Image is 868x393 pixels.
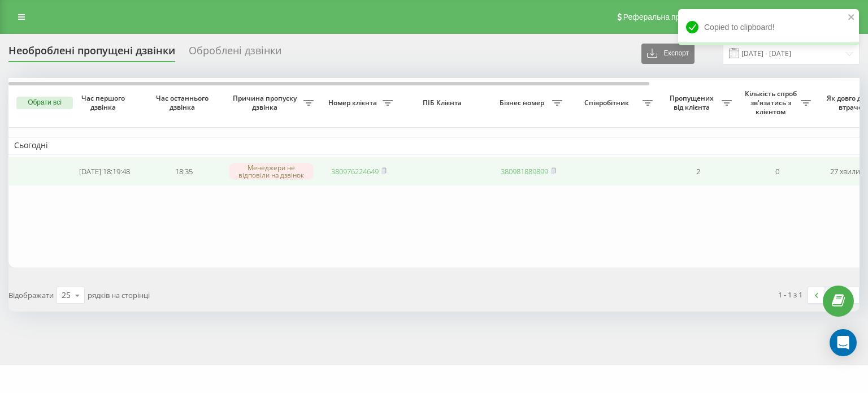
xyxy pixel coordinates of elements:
[74,94,135,111] span: Час першого дзвінка
[16,97,73,109] button: Обрати всі
[678,9,859,45] div: Copied to clipboard!
[408,98,479,107] span: ПІБ Клієнта
[848,12,856,23] button: close
[743,89,801,116] span: Кількість спроб зв'язатись з клієнтом
[8,290,54,300] span: Відображати
[62,290,71,301] div: 25
[830,329,857,356] div: Open Intercom Messenger
[65,157,144,187] td: [DATE] 18:19:48
[664,94,722,111] span: Пропущених від клієнта
[331,166,379,176] a: 380976224649
[494,98,552,107] span: Бізнес номер
[153,94,214,111] span: Час останнього дзвінка
[778,289,802,300] div: 1 - 1 з 1
[737,157,817,187] td: 0
[623,12,706,21] span: Реферальна програма
[658,157,737,187] td: 2
[88,290,150,300] span: рядків на сторінці
[144,157,223,187] td: 18:35
[8,45,175,62] div: Необроблені пропущені дзвінки
[325,98,383,107] span: Номер клієнта
[574,98,643,107] span: Співробітник
[641,44,695,64] button: Експорт
[501,166,548,176] a: 380981889899
[229,94,303,111] span: Причина пропуску дзвінка
[189,45,281,62] div: Оброблені дзвінки
[229,163,314,180] div: Менеджери не відповіли на дзвінок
